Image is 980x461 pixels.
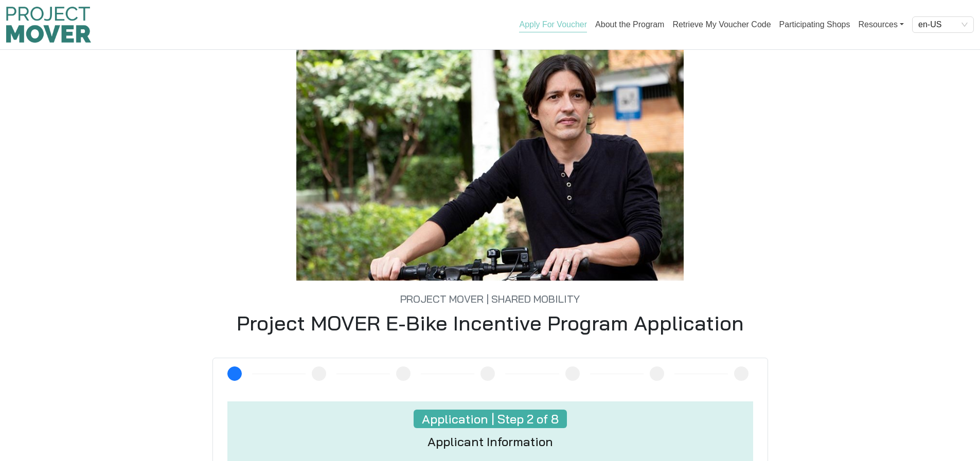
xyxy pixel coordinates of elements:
a: About the Program [595,20,664,29]
span: 4 [401,370,405,378]
span: 2 [233,370,237,378]
a: Resources [858,14,904,35]
img: Program logo [6,7,91,43]
h4: Application | Step 2 of 8 [414,410,567,429]
a: Participating Shops [779,20,850,29]
span: 8 [740,370,744,378]
h4: Applicant Information [427,434,553,449]
span: 6 [571,370,575,378]
a: Retrieve My Voucher Code [672,20,771,29]
span: 3 [317,370,321,378]
img: Consumer1.jpg [163,50,817,281]
span: 7 [655,370,659,378]
h5: Project MOVER | Shared Mobility [163,281,817,305]
h1: Project MOVER E-Bike Incentive Program Application [163,310,817,335]
a: Apply For Voucher [519,20,587,32]
span: en-US [918,17,968,32]
span: 5 [486,370,490,378]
